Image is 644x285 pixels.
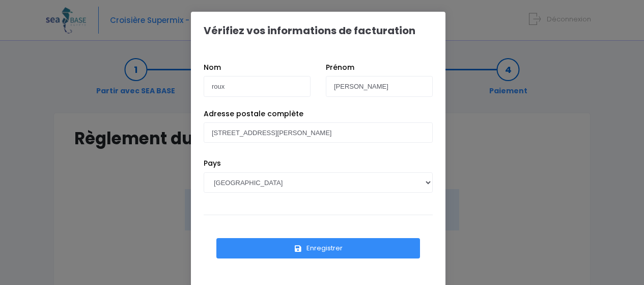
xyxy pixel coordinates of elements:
[326,62,354,73] label: Prénom
[204,158,221,169] label: Pays
[204,24,415,37] h1: Vérifiez vos informations de facturation
[204,109,303,119] label: Adresse postale complète
[204,62,221,73] label: Nom
[216,238,420,258] button: Enregistrer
